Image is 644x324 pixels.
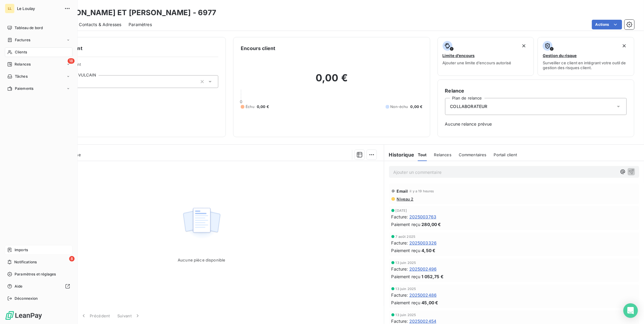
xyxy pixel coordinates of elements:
[17,6,61,11] span: Le Loulay
[422,299,438,306] span: 45,00 €
[396,261,416,265] span: 13 juin 2025
[391,240,408,246] span: Facture :
[422,247,436,254] span: 4,50 €
[445,121,627,127] span: Aucune relance prévue
[450,103,488,110] span: COLLABORATEUR
[543,60,629,70] span: Surveiller ce client en intégrant votre outil de gestion des risques client.
[396,209,407,212] span: [DATE]
[384,151,414,158] h6: Historique
[15,49,27,55] span: Clients
[391,273,421,280] span: Paiement reçu
[246,104,254,110] span: Échu
[391,221,421,228] span: Paiement reçu
[15,74,28,79] span: Tâches
[418,152,427,157] span: Tout
[5,311,42,320] img: Logo LeanPay
[5,282,72,291] a: Aide
[396,197,414,201] span: Niveau 2
[396,235,416,238] span: 7 août 2025
[459,152,487,157] span: Commentaires
[443,60,512,65] span: Ajouter une limite d’encours autorisé
[15,247,28,253] span: Imports
[241,45,275,52] h6: Encours client
[391,214,408,220] span: Facture :
[241,72,422,90] h2: 0,00 €
[409,214,437,220] span: 2025003763
[15,25,43,31] span: Tableau de bord
[37,45,218,52] h6: Informations client
[623,303,638,318] div: Open Intercom Messenger
[409,292,437,298] span: 2025002486
[434,152,451,157] span: Relances
[69,256,75,262] span: 8
[396,287,416,291] span: 13 juin 2025
[391,266,408,272] span: Facture :
[15,284,23,289] span: Aide
[391,292,408,298] span: Facture :
[114,309,144,322] button: Suivant
[410,189,434,193] span: il y a 19 heures
[443,53,475,58] span: Limite d’encours
[538,37,634,76] button: Gestion du risqueSurveiller ce client en intégrant votre outil de gestion des risques client.
[68,58,75,64] span: 18
[5,4,15,13] div: LL
[411,104,423,110] span: 0,00 €
[15,62,31,67] span: Relances
[494,152,517,157] span: Portail client
[14,259,37,265] span: Notifications
[49,62,218,70] span: Propriétés Client
[391,104,408,110] span: Non-échu
[422,273,444,280] span: 1 052,75 €
[15,86,33,91] span: Paiements
[240,99,242,104] span: 0
[445,87,627,94] h6: Relance
[15,37,30,43] span: Factures
[182,204,221,242] img: Empty state
[129,22,152,28] span: Paramètres
[543,53,577,58] span: Gestion du risque
[257,104,269,110] span: 0,00 €
[592,20,622,29] button: Actions
[178,258,225,262] span: Aucune pièce disponible
[391,299,421,306] span: Paiement reçu
[396,313,416,317] span: 13 juin 2025
[391,247,421,254] span: Paiement reçu
[15,296,38,301] span: Déconnexion
[79,22,121,28] span: Contacts & Adresses
[422,221,441,228] span: 280,00 €
[409,240,437,246] span: 2025003326
[438,37,534,76] button: Limite d’encoursAjouter une limite d’encours autorisé
[397,189,408,194] span: Email
[53,7,216,18] h3: [PERSON_NAME] ET [PERSON_NAME] - 6977
[15,272,56,277] span: Paramètres et réglages
[77,309,114,322] button: Précédent
[409,266,437,272] span: 2025002496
